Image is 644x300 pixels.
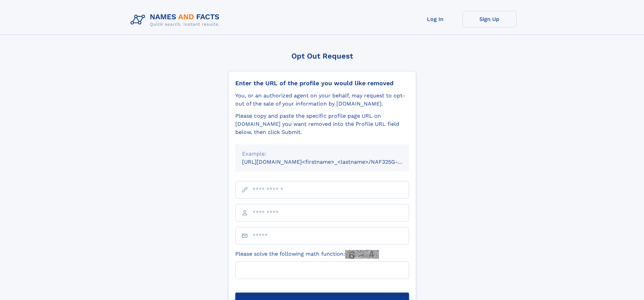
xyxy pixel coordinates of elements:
[462,11,517,27] a: Sign Up
[235,112,409,136] div: Please copy and paste the specific profile page URL on [DOMAIN_NAME] you want removed into the Pr...
[408,11,462,27] a: Log In
[128,11,225,29] img: Logo Names and Facts
[228,52,416,60] div: Opt Out Request
[242,159,422,165] small: [URL][DOMAIN_NAME]<firstname>_<lastname>/NAF325G-xxxxxxxx
[242,150,402,158] div: Example:
[235,250,379,259] label: Please solve the following math function:
[235,79,409,87] div: Enter the URL of the profile you would like removed
[235,92,409,108] div: You, or an authorized agent on your behalf, may request to opt-out of the sale of your informatio...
